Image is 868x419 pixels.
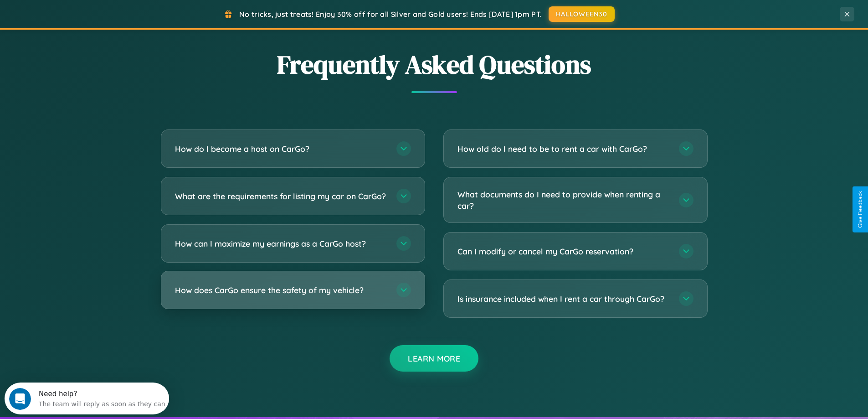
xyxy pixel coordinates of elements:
[175,143,387,155] h3: How do I become a host on CarGo?
[4,4,169,29] div: Open Intercom Messenger
[457,143,670,155] h3: How old do I need to be to rent a car with CarGo?
[857,191,863,228] div: Give Feedback
[34,8,161,15] div: Need help?
[457,189,670,211] h3: What documents do I need to provide when renting a car?
[5,383,169,414] iframe: Intercom live chat discovery launcher
[161,47,708,82] h2: Frequently Asked Questions
[175,285,387,296] h3: How does CarGo ensure the safety of my vehicle?
[457,293,670,305] h3: Is insurance included when I rent a car through CarGo?
[175,191,387,202] h3: What are the requirements for listing my car on CarGo?
[457,246,670,257] h3: Can I modify or cancel my CarGo reservation?
[239,10,542,19] span: No tricks, just treats! Enjoy 30% off for all Silver and Gold users! Ends [DATE] 1pm PT.
[9,388,31,410] iframe: Intercom live chat
[549,6,615,22] button: HALLOWEEN30
[175,238,387,249] h3: How can I maximize my earnings as a CarGo host?
[390,345,478,372] button: Learn More
[34,15,161,25] div: The team will reply as soon as they can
